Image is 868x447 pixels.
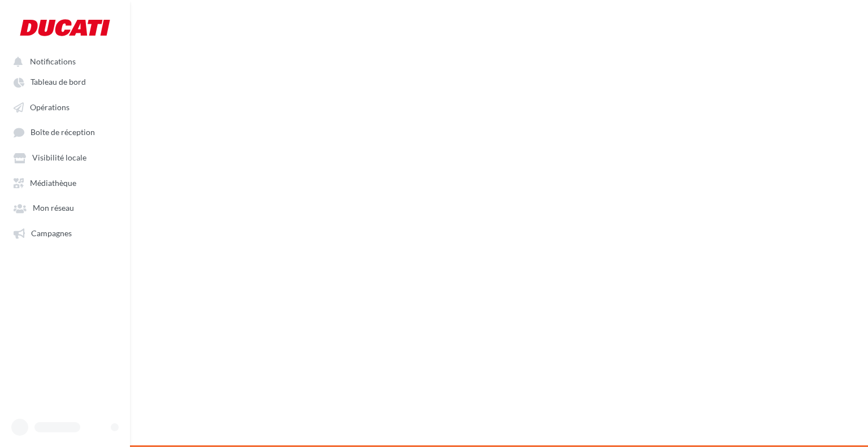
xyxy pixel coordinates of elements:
[7,71,123,92] a: Tableau de bord
[30,102,70,112] span: Opérations
[7,172,123,193] a: Médiathèque
[30,57,76,66] span: Notifications
[31,77,86,87] span: Tableau de bord
[31,128,95,137] span: Boîte de réception
[30,178,76,188] span: Médiathèque
[7,223,123,243] a: Campagnes
[7,147,123,167] a: Visibilité locale
[7,97,123,117] a: Opérations
[7,121,123,142] a: Boîte de réception
[7,197,123,218] a: Mon réseau
[32,153,86,163] span: Visibilité locale
[31,228,72,238] span: Campagnes
[33,203,74,213] span: Mon réseau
